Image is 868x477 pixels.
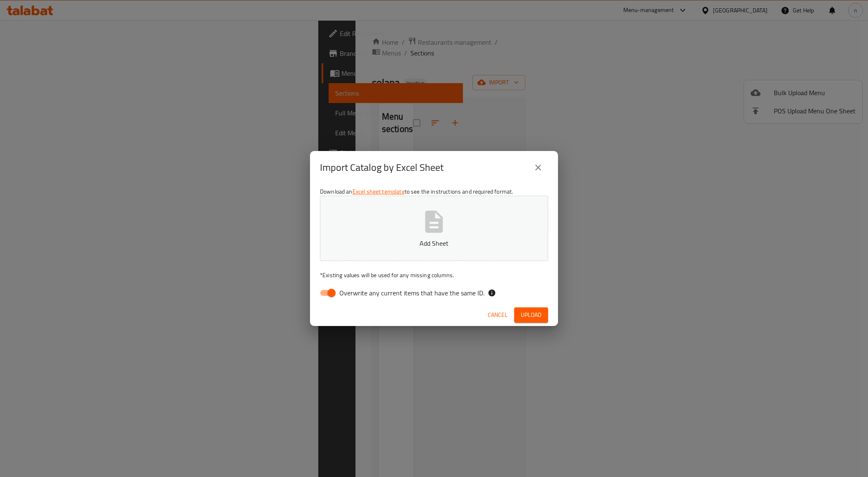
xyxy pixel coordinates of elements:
span: Overwrite any current items that have the same ID. [339,288,484,298]
button: Add Sheet [320,196,548,261]
a: Excel sheet template [353,186,405,197]
span: Cancel [488,310,508,320]
button: Cancel [484,307,511,323]
div: Download an to see the instructions and required format. [310,184,558,304]
h2: Import Catalog by Excel Sheet [320,161,444,174]
svg: If the overwrite option isn't selected, then the items that match an existing ID will be ignored ... [488,289,496,297]
span: Upload [521,310,541,320]
p: Add Sheet [333,238,535,248]
button: close [528,158,548,177]
p: Existing values will be used for any missing columns. [320,271,548,279]
button: Upload [514,307,548,323]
